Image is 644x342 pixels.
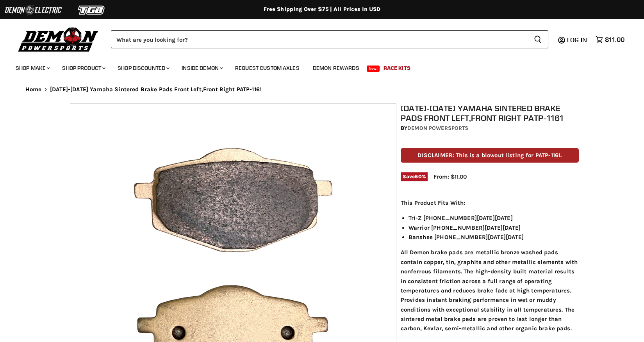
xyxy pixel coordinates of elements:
div: by [401,124,579,133]
img: Demon Powersports [16,25,101,53]
form: Product [111,30,548,48]
a: $11.00 [592,34,628,45]
a: Demon Powersports [407,125,468,131]
h1: [DATE]-[DATE] Yamaha Sintered Brake Pads Front Left,Front Right PATP-1161 [401,103,579,123]
li: Tri-Z [PHONE_NUMBER][DATE][DATE] [409,213,579,223]
p: DISCLAIMER: This is a blowout listing for PATP-1161. [401,148,579,163]
div: Free Shipping Over $75 | All Prices In USD [10,6,635,13]
p: This Product Fits With: [401,198,579,207]
nav: Breadcrumbs [10,86,635,93]
img: Demon Electric Logo 2 [4,3,62,18]
span: [DATE]-[DATE] Yamaha Sintered Brake Pads Front Left,Front Right PATP-1161 [50,86,262,93]
span: New! [367,66,380,72]
span: Log in [567,36,587,44]
button: Search [528,30,548,48]
li: Banshee [PHONE_NUMBER][DATE][DATE] [409,232,579,242]
a: Demon Rewards [307,60,365,76]
a: Request Custom Axles [229,60,305,76]
a: Home [25,86,42,93]
ul: Main menu [10,57,623,76]
input: Search [111,30,528,48]
span: $11.00 [605,36,624,43]
div: All Demon brake pads are metallic bronze washed pads contain copper, tin, graphite and other meta... [401,198,579,333]
span: 50 [415,174,421,179]
a: Shop Make [10,60,55,76]
a: Shop Product [56,60,110,76]
a: Shop Discounted [112,60,174,76]
a: Race Kits [378,60,416,76]
span: Save % [401,172,428,181]
a: Inside Demon [176,60,228,76]
span: From: $11.00 [433,173,467,180]
img: TGB Logo 2 [62,3,121,18]
li: Warrior [PHONE_NUMBER][DATE][DATE] [409,223,579,232]
a: Log in [564,36,592,43]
